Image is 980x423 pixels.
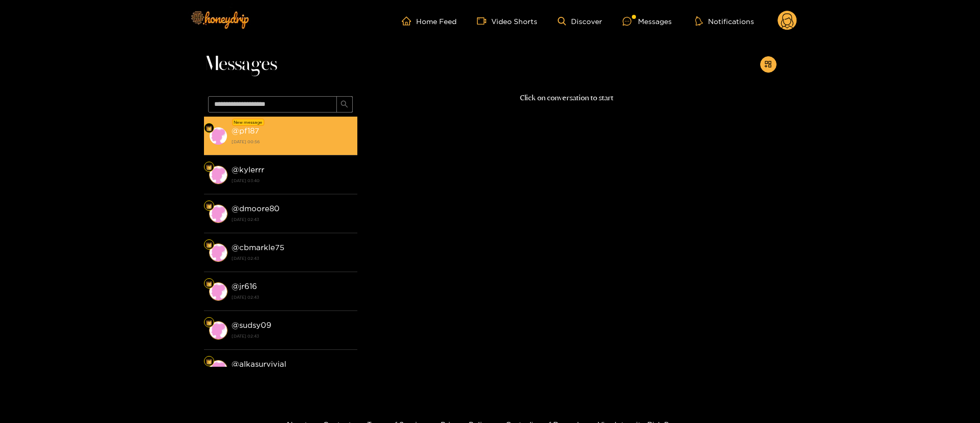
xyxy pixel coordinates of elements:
[623,15,672,27] div: Messages
[340,100,348,109] span: search
[209,166,227,184] img: conversation
[232,282,257,291] strong: @ jr616
[232,119,264,126] div: New message
[558,17,602,26] a: Discover
[232,215,352,224] strong: [DATE] 02:43
[232,176,352,185] strong: [DATE] 03:40
[477,16,491,26] span: video-camera
[232,321,271,329] strong: @ sudsy09
[209,321,227,340] img: conversation
[206,203,212,209] img: Fan Level
[232,204,280,213] strong: @ dmoore80
[209,127,227,145] img: conversation
[206,359,212,365] img: Fan Level
[764,60,772,69] span: appstore-add
[209,282,227,301] img: conversation
[232,137,352,146] strong: [DATE] 00:56
[209,205,227,223] img: conversation
[357,92,777,104] p: Click on conversation to start
[204,52,277,77] span: Messages
[206,164,212,170] img: Fan Level
[206,125,212,131] img: Fan Level
[232,293,352,302] strong: [DATE] 02:43
[232,243,284,252] strong: @ cbmarkle75
[206,281,212,287] img: Fan Level
[206,242,212,248] img: Fan Level
[209,360,227,379] img: conversation
[206,320,212,326] img: Fan Level
[232,165,264,174] strong: @ kylerrr
[692,16,757,26] button: Notifications
[402,16,457,26] a: Home Feed
[232,126,259,135] strong: @ pf187
[477,16,537,26] a: Video Shorts
[232,360,286,368] strong: @ alkasurvivial
[209,243,227,262] img: conversation
[232,331,352,341] strong: [DATE] 02:43
[760,56,777,73] button: appstore-add
[232,254,352,263] strong: [DATE] 02:43
[336,96,353,113] button: search
[402,16,416,26] span: home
